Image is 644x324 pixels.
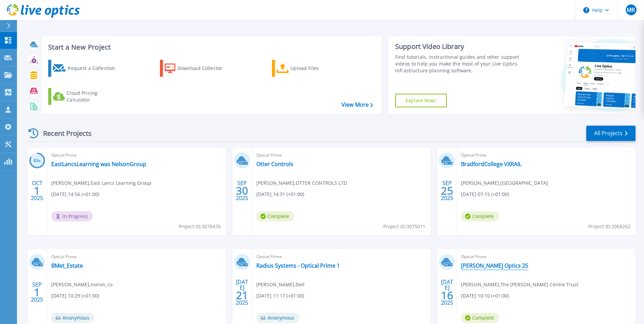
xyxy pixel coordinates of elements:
[236,280,249,305] div: [DATE] 2025
[26,125,101,142] div: Recent Projects
[236,178,249,203] div: SEP 2025
[461,191,509,198] span: [DATE] 07:15 (+01:00)
[586,126,636,141] a: All Projects
[395,94,447,107] a: Explore Now!
[48,88,124,105] a: Cloud Pricing Calculator
[34,188,40,194] span: 1
[256,313,299,323] span: Anonymous
[441,292,453,298] span: 16
[256,211,294,221] span: Complete
[256,161,293,167] a: Otter Controls
[461,161,521,167] a: BradfordCollege VXRAIL
[68,61,122,75] div: Request a Collection
[160,60,236,77] a: Download Collector
[31,280,43,305] div: SEP 2025
[51,313,94,323] span: Anonymous
[51,211,93,221] span: In Progress
[34,289,40,295] span: 1
[179,223,221,230] span: Project ID: 3076476
[256,151,427,159] span: Optical Prime
[178,61,232,75] div: Download Collector
[461,253,631,260] span: Optical Prime
[48,60,124,77] a: Request a Collection
[51,292,99,300] span: [DATE] 10:29 (+01:00)
[461,281,578,288] span: [PERSON_NAME] , The [PERSON_NAME] Centre Trust
[29,157,45,165] h3: 83
[588,223,630,230] span: Project ID: 3068262
[256,262,340,269] a: Radius Systems - Optical Prime 1
[256,253,427,260] span: Optical Prime
[272,60,348,77] a: Upload Files
[395,42,521,51] div: Support Video Library
[236,292,248,298] span: 21
[342,102,373,108] a: View More
[290,61,345,75] div: Upload Files
[31,178,43,203] div: OCT 2025
[38,159,41,163] span: %
[236,188,248,194] span: 30
[256,179,347,187] span: [PERSON_NAME] , OTTER CONTROLS LTD
[395,54,521,74] div: Find tutorials, instructional guides and other support videos to help you make the most of your L...
[441,280,454,305] div: [DATE] 2025
[51,151,222,159] span: Optical Prime
[461,262,528,269] a: [PERSON_NAME] Optics 25
[441,188,453,194] span: 25
[383,223,425,230] span: Project ID: 3075011
[256,292,304,300] span: [DATE] 11:17 (+01:00)
[51,262,83,269] a: BMet_Estate
[48,43,373,51] h3: Start a New Project
[67,90,121,103] div: Cloud Pricing Calculator
[51,179,151,187] span: [PERSON_NAME] , East Lancs Learning Group
[461,211,499,221] span: Complete
[51,191,99,198] span: [DATE] 14:56 (+01:00)
[51,281,112,288] span: [PERSON_NAME] , nviron_co
[441,178,454,203] div: SEP 2025
[51,161,146,167] a: EastLancsLearning was NelsonGroup
[461,179,548,187] span: [PERSON_NAME] , [GEOGRAPHIC_DATA]
[461,313,499,323] span: Complete
[51,253,222,260] span: Optical Prime
[461,151,631,159] span: Optical Prime
[256,191,304,198] span: [DATE] 14:31 (+01:00)
[627,7,635,13] span: MR
[461,292,509,300] span: [DATE] 10:10 (+01:00)
[256,281,305,288] span: [PERSON_NAME] , Dell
